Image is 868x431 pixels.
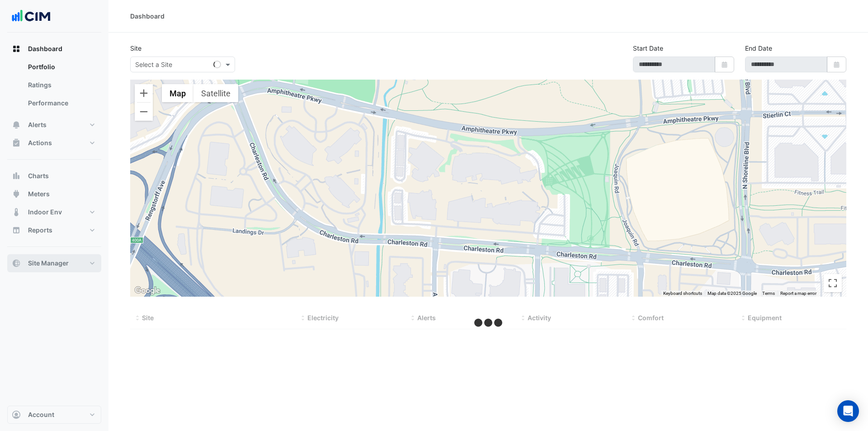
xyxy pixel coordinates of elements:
[142,314,154,322] span: Site
[7,203,101,221] button: Indoor Env
[28,171,49,180] span: Charts
[7,167,101,185] button: Charts
[745,43,772,53] label: End Date
[12,226,21,235] app-icon: Reports
[417,314,436,322] span: Alerts
[12,171,21,180] app-icon: Charts
[7,134,101,152] button: Actions
[633,43,663,53] label: Start Date
[21,76,101,94] a: Ratings
[837,400,859,422] div: Open Intercom Messenger
[12,208,21,217] app-icon: Indoor Env
[708,291,757,296] span: Map data ©2025 Google
[12,138,21,147] app-icon: Actions
[28,226,52,235] span: Reports
[7,254,101,272] button: Site Manager
[135,103,153,121] button: Zoom out
[762,291,775,296] a: Terms
[28,138,52,147] span: Actions
[748,314,782,322] span: Equipment
[11,7,52,25] img: Company Logo
[528,314,551,322] span: Activity
[28,189,50,199] span: Meters
[307,314,339,322] span: Electricity
[663,290,702,297] button: Keyboard shortcuts
[7,58,101,116] div: Dashboard
[12,189,21,199] app-icon: Meters
[28,120,47,129] span: Alerts
[12,120,21,129] app-icon: Alerts
[12,44,21,53] app-icon: Dashboard
[21,58,101,76] a: Portfolio
[162,84,193,102] button: Show street map
[7,40,101,58] button: Dashboard
[132,285,162,297] img: Google
[28,208,62,217] span: Indoor Env
[130,43,142,53] label: Site
[193,84,238,102] button: Show satellite imagery
[130,11,165,21] div: Dashboard
[28,259,69,268] span: Site Manager
[28,44,62,53] span: Dashboard
[28,410,54,419] span: Account
[7,116,101,134] button: Alerts
[7,185,101,203] button: Meters
[132,285,162,297] a: Open this area in Google Maps (opens a new window)
[7,221,101,239] button: Reports
[638,314,664,322] span: Comfort
[824,274,842,292] button: Toggle fullscreen view
[135,84,153,102] button: Zoom in
[7,406,101,424] button: Account
[21,94,101,112] a: Performance
[780,291,816,296] a: Report a map error
[12,259,21,268] app-icon: Site Manager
